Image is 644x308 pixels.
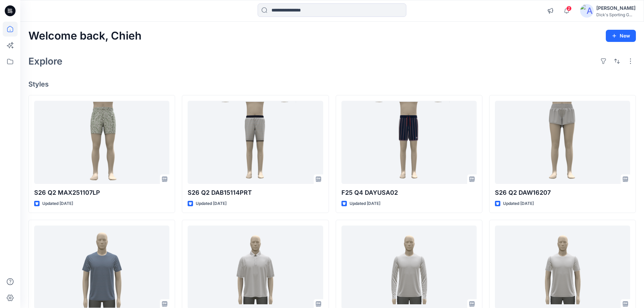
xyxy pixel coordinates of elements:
[566,6,572,11] span: 2
[341,188,477,197] p: F25 Q4 DAYUSA02
[596,12,636,17] div: Dick's Sporting G...
[580,4,594,18] img: avatar
[34,101,169,184] a: S26 Q2 MAX251107LP
[495,188,630,197] p: S26 Q2 DAW16207
[495,101,630,184] a: S26 Q2 DAW16207
[28,30,142,42] h2: Welcome back, Chieh
[503,200,534,207] p: Updated [DATE]
[188,101,323,184] a: S26 Q2 DAB15114PRT
[34,188,169,197] p: S26 Q2 MAX251107LP
[42,200,73,207] p: Updated [DATE]
[606,30,636,42] button: New
[28,80,636,88] h4: Styles
[341,101,477,184] a: F25 Q4 DAYUSA02
[596,4,636,12] div: [PERSON_NAME]
[28,56,63,67] h2: Explore
[196,200,226,207] p: Updated [DATE]
[188,188,323,197] p: S26 Q2 DAB15114PRT
[350,200,380,207] p: Updated [DATE]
